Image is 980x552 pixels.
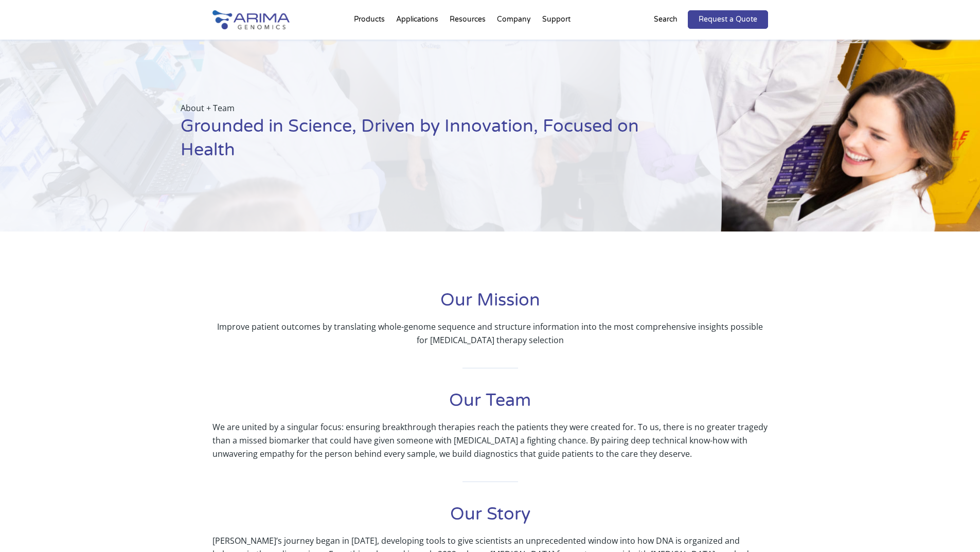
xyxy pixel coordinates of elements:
p: Improve patient outcomes by translating whole-genome sequence and structure information into the ... [212,320,768,347]
h1: Our Mission [212,289,768,320]
a: Request a Quote [688,10,768,29]
p: About + Team [181,101,670,115]
h1: Grounded in Science, Driven by Innovation, Focused on Health [181,115,670,170]
h1: Our Story [212,503,768,534]
p: Search [654,13,678,26]
p: We are united by a singular focus: ensuring breakthrough therapies reach the patients they were c... [212,420,768,460]
img: Arima-Genomics-logo [212,10,290,29]
h1: Our Team [212,389,768,420]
